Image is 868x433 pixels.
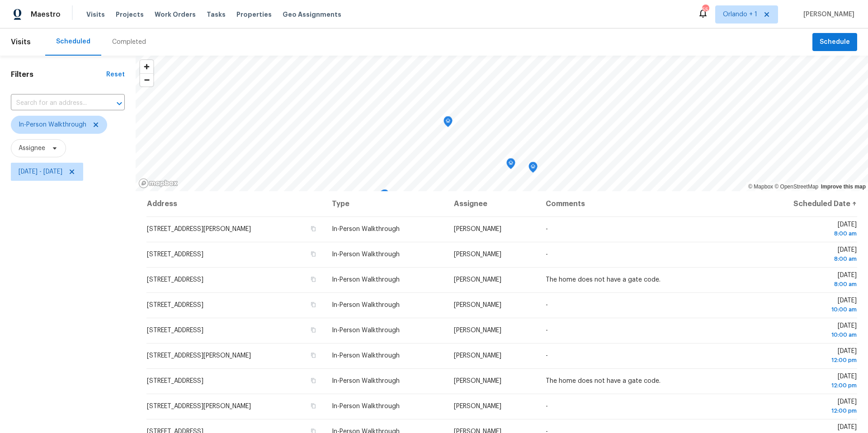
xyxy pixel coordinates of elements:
span: - [546,302,548,308]
span: [DATE] [759,323,857,339]
div: Map marker [528,162,538,176]
span: [PERSON_NAME] [454,353,501,359]
span: Maestro [31,10,61,19]
button: Copy Address [309,402,317,410]
div: Completed [112,38,146,47]
canvas: Map [136,56,868,191]
span: [DATE] [759,247,857,264]
a: Mapbox homepage [138,178,178,188]
span: Geo Assignments [283,10,341,19]
div: 8:00 am [759,229,857,238]
span: - [546,403,548,409]
span: [DATE] [759,221,857,238]
span: [PERSON_NAME] [454,302,501,308]
div: 10:00 am [759,330,857,339]
a: Mapbox [748,184,773,190]
span: In-Person Walkthrough [332,302,400,308]
div: Scheduled [56,37,90,46]
a: Improve this map [821,184,866,190]
button: Zoom in [140,60,153,73]
span: [STREET_ADDRESS] [147,277,203,283]
span: [PERSON_NAME] [454,277,501,283]
th: Scheduled Date ↑ [752,191,857,216]
span: In-Person Walkthrough [332,277,400,283]
span: - [546,327,548,334]
button: Copy Address [309,275,317,283]
th: Type [325,191,447,216]
span: [STREET_ADDRESS][PERSON_NAME] [147,353,251,359]
div: 10:00 am [759,305,857,314]
th: Address [146,191,325,216]
span: [DATE] [759,373,857,390]
button: Copy Address [309,326,317,334]
span: [DATE] - [DATE] [19,167,62,176]
input: Search for an address... [11,96,99,110]
span: - [546,251,548,258]
button: Copy Address [309,250,317,258]
span: - [546,226,548,232]
span: [DATE] [759,348,857,365]
span: [DATE] [759,272,857,289]
span: [PERSON_NAME] [454,403,501,409]
th: Assignee [447,191,538,216]
button: Copy Address [309,351,317,359]
button: Copy Address [309,225,317,233]
div: 8:00 am [759,254,857,264]
div: Map marker [443,116,453,130]
button: Open [113,97,126,110]
span: Visits [11,32,31,52]
span: In-Person Walkthrough [332,251,400,258]
span: [STREET_ADDRESS][PERSON_NAME] [147,403,251,409]
span: In-Person Walkthrough [19,120,86,129]
span: The home does not have a gate code. [546,277,660,283]
button: Copy Address [309,377,317,385]
div: 12:00 pm [759,356,857,365]
span: [PERSON_NAME] [454,251,501,258]
div: 12:00 pm [759,381,857,390]
span: [PERSON_NAME] [454,327,501,334]
span: [PERSON_NAME] [800,10,854,19]
span: [DATE] [759,297,857,314]
h1: Filters [11,70,106,79]
div: Map marker [380,189,389,203]
span: In-Person Walkthrough [332,353,400,359]
span: - [546,353,548,359]
span: [STREET_ADDRESS] [147,251,203,258]
span: In-Person Walkthrough [332,378,400,384]
a: OpenStreetMap [774,184,818,190]
span: Tasks [207,11,226,18]
span: Projects [116,10,144,19]
span: [STREET_ADDRESS] [147,302,203,308]
button: Copy Address [309,301,317,309]
span: [PERSON_NAME] [454,226,501,232]
span: Assignee [19,144,45,153]
span: Orlando + 1 [723,10,757,19]
span: Properties [236,10,272,19]
button: Zoom out [140,73,153,86]
span: Schedule [820,37,850,48]
span: [STREET_ADDRESS] [147,378,203,384]
span: [PERSON_NAME] [454,378,501,384]
div: 12:00 pm [759,406,857,415]
div: 8:00 am [759,280,857,289]
span: Work Orders [155,10,196,19]
div: Map marker [379,190,388,204]
span: [STREET_ADDRESS][PERSON_NAME] [147,226,251,232]
span: In-Person Walkthrough [332,327,400,334]
span: The home does not have a gate code. [546,378,660,384]
span: [STREET_ADDRESS] [147,327,203,334]
th: Comments [538,191,752,216]
div: Map marker [506,158,515,172]
button: Schedule [812,33,857,52]
div: Reset [106,70,125,79]
div: 55 [702,5,708,14]
span: [DATE] [759,399,857,415]
span: Visits [86,10,105,19]
span: In-Person Walkthrough [332,226,400,232]
span: In-Person Walkthrough [332,403,400,409]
